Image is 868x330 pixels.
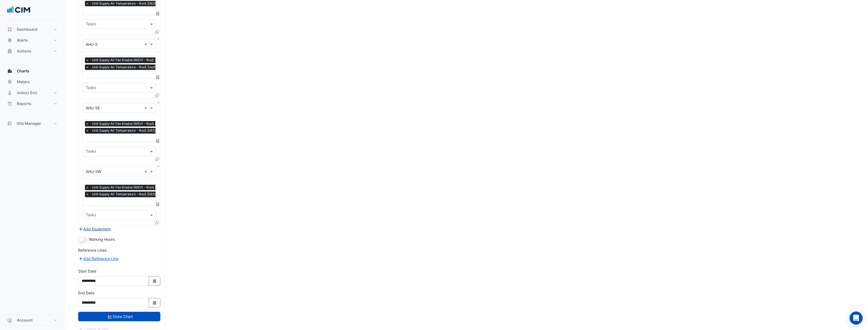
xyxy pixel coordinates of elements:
[7,79,12,85] app-icon: Meters
[144,105,149,111] span: Clear
[155,11,160,16] span: Choose Function
[78,290,94,296] label: End Date
[4,118,61,129] button: Site Manager
[85,121,90,127] span: ×
[155,75,160,79] span: Choose Function
[78,268,96,274] label: Start Date
[155,138,160,143] span: Choose Function
[17,121,41,126] span: Site Manager
[7,90,12,95] app-icon: Indoor Env
[4,66,61,76] button: Charts
[4,46,61,57] button: Actions
[17,38,28,43] span: Alerts
[155,157,159,161] span: Clone Favourites and Tasks from this Equipment to other Equipment
[155,29,159,34] span: Clone Favourites and Tasks from this Equipment to other Equipment
[7,27,12,32] app-icon: Dashboard
[91,121,190,127] span: Unit Supply Air Fan Enable (MSV) - Roof, South East
[85,192,90,197] span: ×
[155,93,159,98] span: Clone Favourites and Tasks from this Equipment to other Equipment
[7,38,12,43] app-icon: Alerts
[85,21,96,28] div: Tasks
[17,90,37,95] span: Indoor Env
[89,237,115,242] span: Working Hours
[4,76,61,87] button: Meters
[4,98,61,109] button: Reports
[7,68,12,74] app-icon: Charts
[7,48,12,54] app-icon: Actions
[91,57,165,63] span: Unit Supply Air Fan Enable (MSV) - Roof, South
[17,27,37,32] span: Dashboard
[85,185,90,190] span: ×
[157,37,160,41] button: Close
[144,41,149,47] span: Clear
[78,226,111,232] button: Add Equipment
[85,64,90,70] span: ×
[91,128,182,133] span: Unit Supply Air Temperature - Roof, South East
[7,4,31,15] img: Company Logo
[850,312,863,325] div: Open Intercom Messenger
[91,192,182,197] span: Unit Supply Air Temperature - Roof, South West
[4,87,61,98] button: Indoor Env
[7,101,12,106] app-icon: Reports
[17,79,30,85] span: Meters
[85,85,96,92] div: Tasks
[85,148,96,155] div: Tasks
[157,165,160,168] button: Close
[4,35,61,46] button: Alerts
[78,312,160,321] button: Draw Chart
[85,128,90,133] span: ×
[17,317,33,323] span: Account
[152,279,157,283] fa-icon: Select Date
[78,247,107,253] label: Reference Lines
[7,121,12,126] app-icon: Site Manager
[17,68,29,74] span: Charts
[157,101,160,104] button: Close
[91,1,182,6] span: Unit Supply Air Temperature - Roof, North West
[78,255,119,262] button: Add Reference Line
[85,1,90,6] span: ×
[155,220,159,225] span: Clone Favourites and Tasks from this Equipment to other Equipment
[91,64,158,70] span: Unit Supply Air Temperature - Roof, South
[152,300,157,305] fa-icon: Select Date
[17,101,31,106] span: Reports
[4,24,61,35] button: Dashboard
[144,169,149,174] span: Clear
[155,202,160,207] span: Choose Function
[17,48,31,54] span: Actions
[91,185,190,190] span: Unit Supply Air Fan Enable (MSV) - Roof, South West
[85,57,90,63] span: ×
[4,315,61,326] button: Account
[85,212,96,219] div: Tasks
